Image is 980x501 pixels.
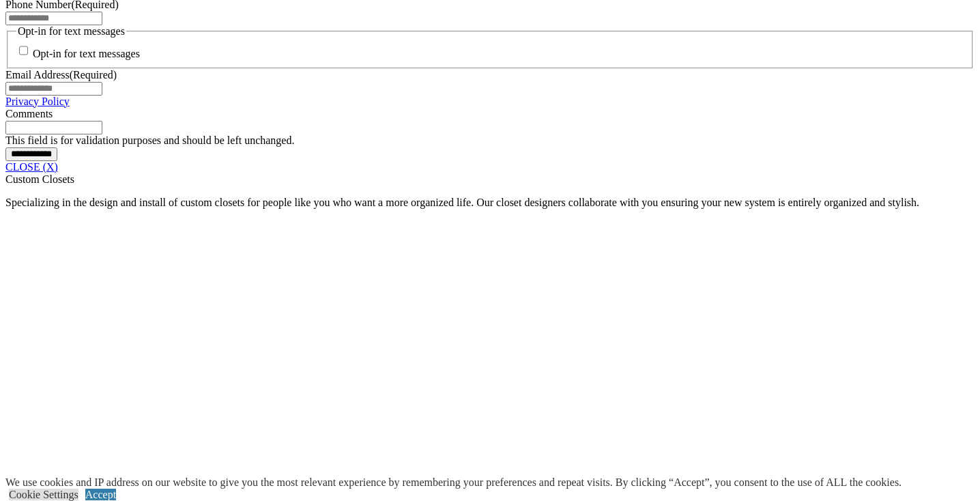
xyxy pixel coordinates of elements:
[85,489,116,500] a: Accept
[5,69,117,81] label: Email Address
[5,96,70,107] a: Privacy Policy
[16,25,126,38] legend: Opt-in for text messages
[5,173,74,185] span: Custom Closets
[70,69,117,81] span: (Required)
[5,108,53,119] label: Comments
[5,476,902,489] div: We use cookies and IP address on our website to give you the most relevant experience by remember...
[5,134,975,147] div: This field is for validation purposes and should be left unchanged.
[5,197,975,209] p: Specializing in the design and install of custom closets for people like you who want a more orga...
[33,48,140,60] label: Opt-in for text messages
[5,161,58,173] a: CLOSE (X)
[9,489,78,500] a: Cookie Settings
